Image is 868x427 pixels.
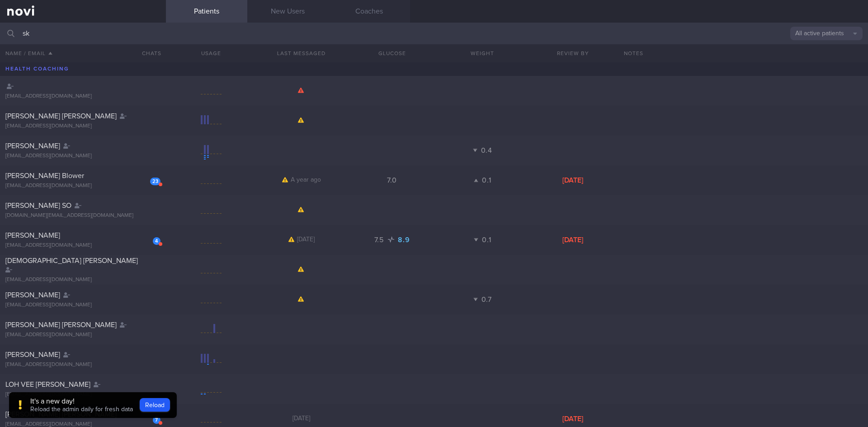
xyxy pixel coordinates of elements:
[5,202,71,209] span: [PERSON_NAME] SO
[528,414,618,423] div: [DATE]
[374,236,386,244] span: 7.5
[291,177,321,183] span: A year ago
[387,177,397,184] span: 7.0
[130,44,166,62] button: Chats
[618,44,868,62] div: Notes
[5,291,60,299] span: [PERSON_NAME]
[5,153,160,160] div: [EMAIL_ADDRESS][DOMAIN_NAME]
[437,44,528,62] button: Weight
[30,406,133,413] span: Reload the admin daily for fresh data
[5,123,160,130] div: [EMAIL_ADDRESS][DOMAIN_NAME]
[5,391,160,398] div: [EMAIL_ADDRESS][DOMAIN_NAME]
[292,415,310,422] span: [DATE]
[5,361,160,368] div: [EMAIL_ADDRESS][DOMAIN_NAME]
[5,172,84,179] span: [PERSON_NAME] Blower
[481,296,492,303] span: 0.7
[5,212,160,219] div: [DOMAIN_NAME][EMAIL_ADDRESS][DOMAIN_NAME]
[5,351,60,358] span: [PERSON_NAME]
[5,142,60,150] span: [PERSON_NAME]
[5,332,160,338] div: [EMAIL_ADDRESS][DOMAIN_NAME]
[481,147,492,154] span: 0.4
[5,302,160,309] div: [EMAIL_ADDRESS][DOMAIN_NAME]
[5,113,117,120] span: [PERSON_NAME] [PERSON_NAME]
[347,44,437,62] button: Glucose
[5,321,117,328] span: [PERSON_NAME] [PERSON_NAME]
[5,381,90,388] span: LOH VEE [PERSON_NAME]
[528,176,618,185] div: [DATE]
[5,242,160,249] div: [EMAIL_ADDRESS][DOMAIN_NAME]
[528,235,618,244] div: [DATE]
[398,236,410,244] span: 8.9
[5,183,160,189] div: [EMAIL_ADDRESS][DOMAIN_NAME]
[30,397,133,406] div: It's a new day!
[482,236,491,244] span: 0.1
[5,411,117,418] span: [PERSON_NAME] [PERSON_NAME]
[482,177,491,184] span: 0.1
[150,178,160,185] div: 23
[166,44,256,62] div: Usage
[528,44,618,62] button: Review By
[790,27,863,40] button: All active patients
[153,237,160,245] div: 4
[256,44,347,62] button: Last Messaged
[5,232,60,239] span: [PERSON_NAME]
[5,257,138,264] span: [DEMOGRAPHIC_DATA] [PERSON_NAME]
[5,93,160,100] div: [EMAIL_ADDRESS][DOMAIN_NAME]
[297,236,315,243] span: [DATE]
[140,398,170,412] button: Reload
[5,277,160,283] div: [EMAIL_ADDRESS][DOMAIN_NAME]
